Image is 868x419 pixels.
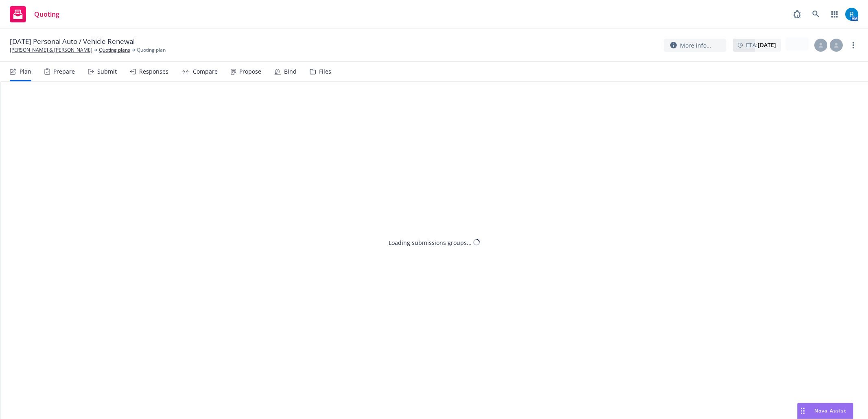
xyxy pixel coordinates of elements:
div: Submit [97,68,117,75]
a: Search [808,6,824,22]
strong: [DATE] [758,41,776,49]
div: Responses [139,68,168,75]
div: Loading submissions groups... [389,238,472,247]
div: Files [319,68,331,75]
a: more [848,40,858,50]
div: Drag to move [798,403,808,419]
span: Quoting plan [137,46,166,54]
div: Compare [193,68,218,75]
a: Quoting plans [99,46,130,54]
div: Prepare [53,68,75,75]
button: More info... [664,39,726,52]
a: [PERSON_NAME] & [PERSON_NAME] [10,46,92,54]
span: [DATE] Personal Auto / Vehicle Renewal [10,37,135,46]
a: Report a Bug [789,6,805,22]
a: Quoting [7,3,63,26]
span: Nova Assist [814,407,846,414]
span: ETA : [746,41,776,49]
button: Nova Assist [797,403,853,419]
span: Quoting [34,11,59,17]
div: Plan [20,68,31,75]
img: photo [845,8,858,21]
div: Bind [284,68,297,75]
span: More info... [680,41,711,50]
div: Propose [239,68,261,75]
a: Switch app [826,6,843,22]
